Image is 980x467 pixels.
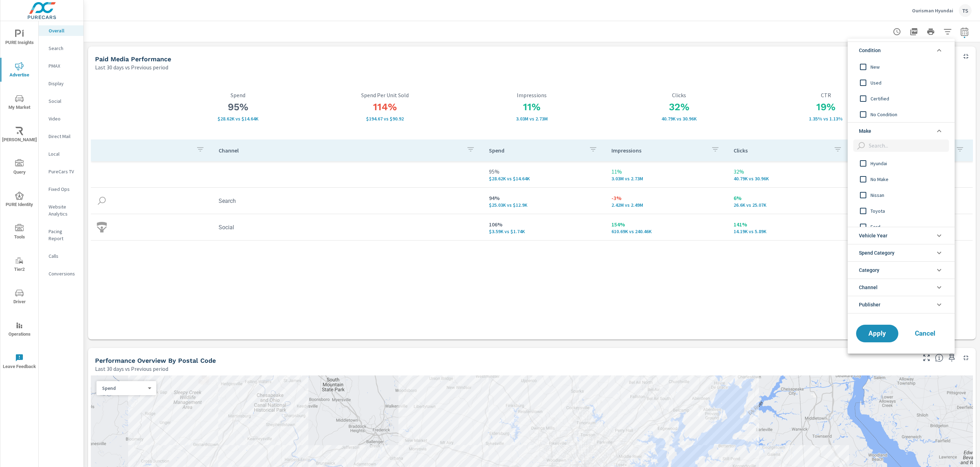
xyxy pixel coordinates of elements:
span: Nissan [871,191,948,199]
span: Condition [859,42,881,59]
span: Used [871,79,948,87]
div: No Make [848,171,953,187]
div: Ford [848,219,953,235]
span: Ford [871,223,948,231]
span: Toyota [871,207,948,215]
span: Spend Category [859,244,894,261]
div: Used [848,75,953,91]
span: Make [859,123,871,139]
div: New [848,59,953,75]
button: Cancel [904,325,946,342]
span: Publisher [859,296,880,313]
div: Nissan [848,187,953,203]
div: Certified [848,91,953,106]
span: Category [859,262,879,279]
span: New [871,63,948,71]
span: Vehicle Year [859,227,887,244]
input: Search... [866,139,949,152]
div: Toyota [848,203,953,219]
span: Channel [859,279,878,296]
div: No Condition [848,106,953,122]
span: Certified [871,94,948,103]
div: Hyundai [848,155,953,171]
span: No Make [871,175,948,183]
span: Cancel [911,330,939,337]
span: No Condition [871,110,948,119]
button: Apply [856,325,898,342]
span: Hyundai [871,159,948,168]
span: Apply [863,330,891,337]
ul: filter options [848,39,955,316]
